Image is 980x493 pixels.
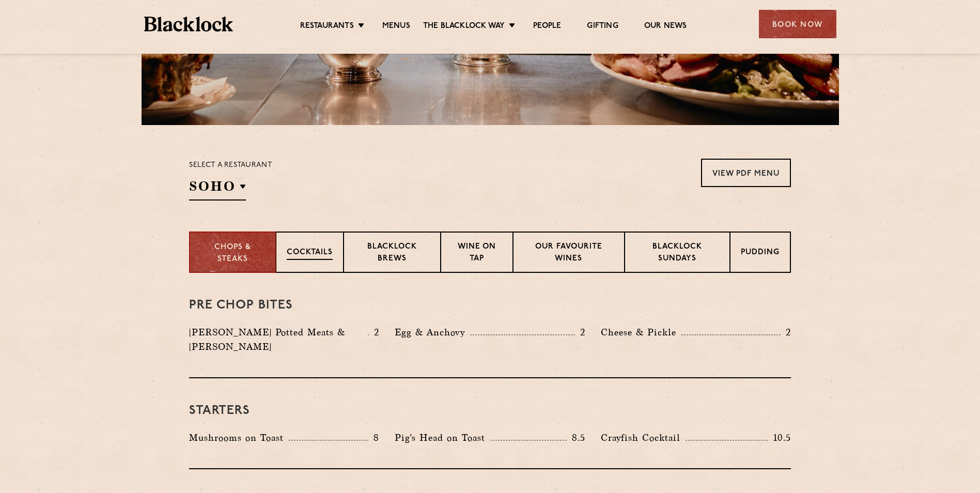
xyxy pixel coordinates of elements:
[741,247,780,260] p: Pudding
[567,431,585,444] p: 8.5
[300,21,354,33] a: Restaurants
[200,242,265,265] p: Chops & Steaks
[395,325,470,340] p: Egg & Anchovy
[768,431,791,444] p: 10.5
[189,159,272,172] p: Select a restaurant
[601,430,686,445] p: Crayfish Cocktail
[189,430,289,445] p: Mushrooms on Toast
[395,430,490,445] p: Pig's Head on Toast
[354,241,430,266] p: Blacklock Brews
[189,325,368,354] p: [PERSON_NAME] Potted Meats & [PERSON_NAME]
[189,299,791,312] h3: Pre Chop Bites
[382,21,410,33] a: Menus
[189,177,246,201] h2: SOHO
[575,326,585,339] p: 2
[423,21,505,33] a: The Blacklock Way
[644,21,687,33] a: Our News
[189,404,791,418] h3: Starters
[369,326,379,339] p: 2
[781,326,791,339] p: 2
[533,21,561,33] a: People
[701,159,791,187] a: View PDF Menu
[368,431,379,444] p: 8
[587,21,618,33] a: Gifting
[144,17,234,32] img: BL_Textured_Logo-footer-cropped.svg
[635,241,719,266] p: Blacklock Sundays
[287,247,333,260] p: Cocktails
[601,325,681,340] p: Cheese & Pickle
[759,10,836,38] div: Book Now
[524,241,613,266] p: Our favourite wines
[452,241,502,266] p: Wine on Tap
